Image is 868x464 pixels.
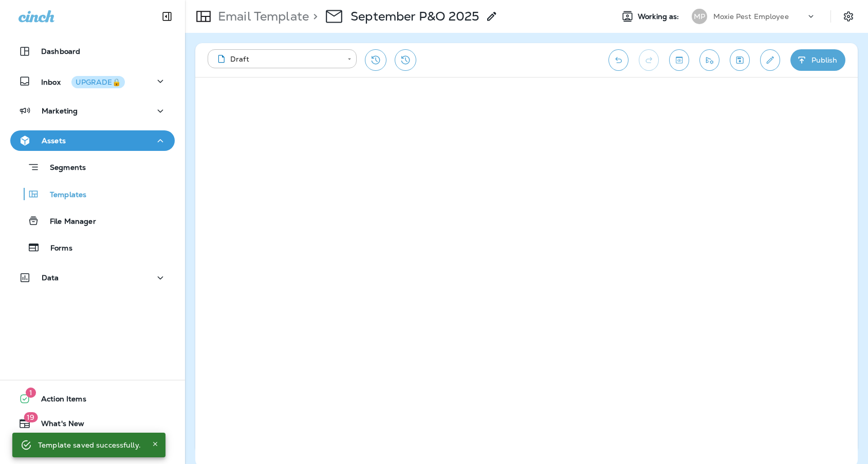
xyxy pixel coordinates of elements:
button: Send test email [699,49,719,71]
div: Template saved successfully. [38,436,141,454]
button: Forms [10,237,175,258]
button: Segments [10,156,175,178]
span: 19 [24,412,38,422]
p: Email Template [214,9,309,24]
button: Undo [608,49,629,71]
button: Close [149,438,161,450]
p: Data [42,274,59,282]
button: File Manager [10,210,175,231]
p: Segments [40,163,86,173]
button: Data [10,267,175,288]
button: Settings [839,7,858,26]
span: Working as: [638,12,681,21]
div: Draft [215,54,340,64]
button: Publish [790,49,845,71]
span: Action Items [31,395,86,407]
button: Templates [10,183,175,205]
button: Save [730,49,750,71]
button: 1Action Items [10,389,175,409]
button: Support [10,438,175,458]
p: September P&O 2025 [350,9,479,24]
p: > [309,9,318,24]
button: UPGRADE🔒 [71,76,125,88]
p: Assets [42,137,66,145]
button: View Changelog [395,49,416,71]
button: Marketing [10,101,175,121]
span: 1 [26,388,36,398]
button: Toggle preview [669,49,689,71]
button: Restore from previous version [365,49,386,71]
p: Forms [40,244,72,254]
div: MP [692,9,707,24]
button: Assets [10,130,175,151]
p: Templates [40,190,86,200]
p: Inbox [41,76,125,87]
p: File Manager [40,217,96,227]
p: Dashboard [41,47,80,55]
button: Collapse Sidebar [153,6,181,27]
div: UPGRADE🔒 [76,79,121,86]
button: Edit details [760,49,780,71]
p: Marketing [42,107,78,115]
button: InboxUPGRADE🔒 [10,71,175,91]
p: Moxie Pest Employee [713,12,789,21]
button: Dashboard [10,41,175,62]
span: What's New [31,419,84,432]
button: 19What's New [10,413,175,434]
